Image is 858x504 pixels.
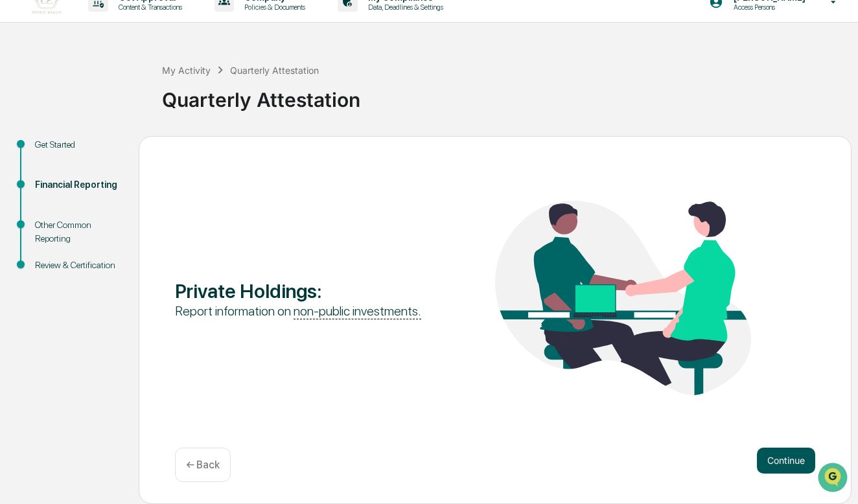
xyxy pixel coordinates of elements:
[358,3,450,12] p: Data, Deadlines & Settings
[35,178,118,192] div: Financial Reporting
[89,158,166,181] a: 🗄️Attestations
[294,303,421,319] u: non-public investments.
[723,3,812,12] p: Access Persons
[35,218,118,246] div: Other Common Reporting
[108,3,189,12] p: Content & Transactions
[162,78,852,111] div: Quarterly Attestation
[162,65,211,76] div: My Activity
[35,258,118,272] div: Review & Certification
[26,163,84,176] span: Preclearance
[107,163,161,176] span: Attestations
[44,112,164,122] div: We're available if you need us!
[175,303,431,319] div: Report information on
[94,165,104,175] div: 🗄️
[13,27,236,48] p: How can we help?
[186,459,220,471] p: ← Back
[234,3,312,12] p: Policies & Documents
[757,448,815,474] button: Continue
[35,138,118,152] div: Get Started
[8,183,87,206] a: 🔎Data Lookup
[8,158,89,181] a: 🖐️Preclearance
[13,99,36,122] img: 1746055101610-c473b297-6a78-478c-a979-82029cc54cd1
[26,188,82,201] span: Data Lookup
[175,279,431,303] div: Private Holdings :
[220,103,236,119] button: Start new chat
[129,220,157,229] span: Pylon
[817,461,852,496] iframe: Open customer support
[91,219,157,229] a: Powered byPylon
[13,165,23,175] div: 🖐️
[13,189,23,200] div: 🔎
[230,65,319,76] div: Quarterly Attestation
[44,99,213,112] div: Start new chat
[495,201,751,395] img: Private Holdings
